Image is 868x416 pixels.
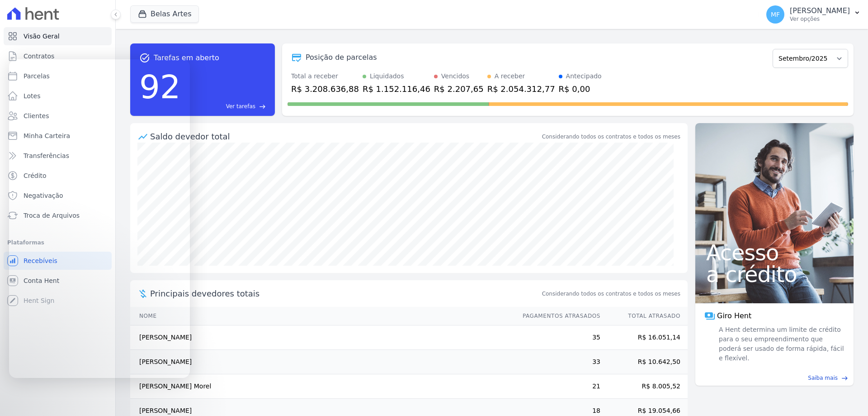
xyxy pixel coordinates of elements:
[4,206,112,225] a: Troca de Arquivos
[7,237,108,248] div: Plataformas
[4,27,112,45] a: Visão Geral
[4,87,112,105] a: Lotes
[808,374,838,382] span: Saiba mais
[759,2,868,27] button: MF [PERSON_NAME] Ver opções
[291,72,359,81] div: Total a receber
[514,374,601,399] td: 21
[701,374,848,382] a: Saiba mais east
[601,325,688,350] td: R$ 16.051,14
[717,325,844,363] span: A Hent determina um limite de crédito para o seu empreendimento que poderá ser usado de forma ráp...
[487,83,555,95] div: R$ 2.054.312,77
[130,325,514,350] td: [PERSON_NAME]
[566,72,602,81] div: Antecipado
[150,287,540,300] span: Principais devedores totais
[542,290,680,298] span: Considerando todos os contratos e todos os meses
[130,350,514,374] td: [PERSON_NAME]
[130,374,514,399] td: [PERSON_NAME] Morel
[514,350,601,374] td: 33
[4,107,112,125] a: Clientes
[291,83,359,95] div: R$ 3.208.636,88
[4,272,112,290] a: Conta Hent
[4,167,112,185] a: Crédito
[717,311,751,321] span: Giro Hent
[24,32,60,41] span: Visão Geral
[226,102,255,110] span: Ver tarefas
[601,350,688,374] td: R$ 10.642,50
[706,242,843,263] span: Acesso
[130,307,514,325] th: Nome
[4,186,112,205] a: Negativação
[4,67,112,85] a: Parcelas
[790,6,850,15] p: [PERSON_NAME]
[790,15,850,23] p: Ver opções
[4,252,112,270] a: Recebíveis
[771,11,780,18] span: MF
[4,47,112,65] a: Contratos
[9,59,190,378] iframe: Intercom live chat
[130,5,199,23] button: Belas Artes
[706,263,843,285] span: a crédito
[4,147,112,165] a: Transferências
[363,83,430,95] div: R$ 1.152.116,46
[514,325,601,350] td: 35
[434,83,484,95] div: R$ 2.207,65
[601,374,688,399] td: R$ 8.005,52
[9,385,31,407] iframe: Intercom live chat
[306,52,377,63] div: Posição de parcelas
[441,72,469,81] div: Vencidos
[601,307,688,325] th: Total Atrasado
[150,130,540,143] div: Saldo devedor total
[495,72,525,81] div: A receber
[514,307,601,325] th: Pagamentos Atrasados
[259,103,266,110] span: east
[559,83,602,95] div: R$ 0,00
[4,127,112,145] a: Minha Carteira
[154,53,219,63] span: Tarefas em aberto
[24,52,54,61] span: Contratos
[542,133,680,141] div: Considerando todos os contratos e todos os meses
[139,53,150,63] span: task_alt
[841,375,848,382] span: east
[370,72,404,81] div: Liquidados
[184,102,266,110] a: Ver tarefas east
